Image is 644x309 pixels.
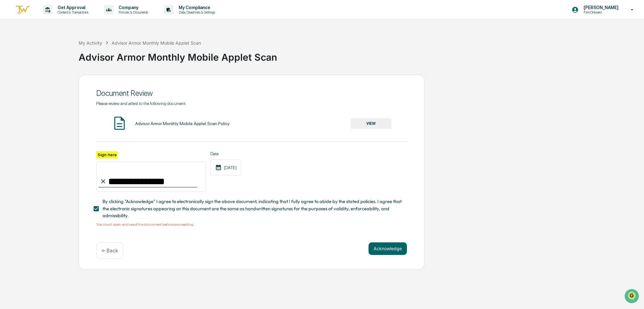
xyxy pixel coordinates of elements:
div: Document Review [96,89,407,98]
p: Company [114,5,151,10]
p: My Compliance [174,5,218,10]
div: My Activity [79,40,102,46]
div: Start new chat [21,48,103,54]
div: Advisor Armor Monthly Mobile Applet Scan [112,40,201,46]
span: Pylon [63,107,76,111]
div: Advisor Armor Monthly Mobile Applet Scan [79,47,641,63]
div: 🖐️ [6,80,11,85]
button: Acknowledge [369,242,407,255]
p: Policies & Documents [114,10,151,14]
div: 🔎 [6,92,11,97]
label: Sign here [96,151,118,158]
button: VIEW [351,118,391,129]
span: Please review and attest to the following document. [96,101,186,106]
span: Preclearance [13,79,41,86]
a: 🔎Data Lookup [4,89,42,100]
p: [PERSON_NAME] [579,5,622,10]
p: ← Back [102,248,118,254]
a: 🗄️Attestations [43,77,80,88]
button: Start new chat [107,50,114,58]
img: logo [15,5,30,15]
p: Get Approval [53,5,92,10]
label: Date [210,151,241,156]
a: Powered byPylon [44,106,76,111]
span: Attestations [52,79,78,86]
div: 🗄️ [46,80,51,85]
span: Data Lookup [13,91,40,97]
div: [DATE] [210,159,241,175]
p: Content & Transactions [53,10,92,14]
p: Firm Onboard [579,10,622,14]
p: How can we help? [6,13,114,23]
div: You must open and read the document before proceeding. [96,222,407,227]
img: 1746055101610-c473b297-6a78-478c-a979-82029cc54cd1 [6,48,18,59]
div: Advisor Armor Monthly Mobile Applet Scan Policy [135,121,230,126]
div: We're available if you need us! [21,54,80,59]
span: By clicking "Acknowledge" I agree to electronically sign the above document, indicating that I fu... [103,198,402,219]
a: 🖐️Preclearance [4,77,43,88]
iframe: Open customer support [624,288,641,305]
p: Data, Deadlines & Settings [174,10,218,14]
img: Document Icon [112,115,127,131]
